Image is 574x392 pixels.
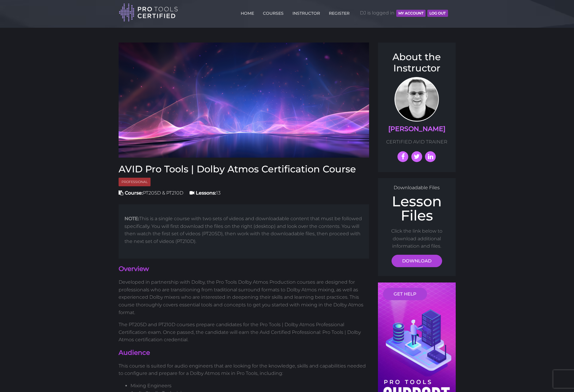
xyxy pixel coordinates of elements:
p: This course is suited for audio engineers that are looking for the knowledge, skills and capabili... [119,362,369,377]
a: DOWNLOAD [392,255,442,267]
img: AVID Pro Tools Dolby Atmos [119,43,369,158]
li: Mixing Engineers [130,382,369,390]
span: Downloadable Files [394,185,440,190]
strong: Lessons: [196,190,216,196]
button: MY ACCOUNT [396,10,426,17]
h4: Audience [119,348,369,357]
span: PT205D & PT210D [119,190,183,196]
p: This is a single course with two sets of videos and downloadable content that must be followed sp... [124,215,363,245]
a: REGISTER [327,7,351,17]
strong: NOTE: [124,216,139,221]
span: DJ is logged in [360,4,448,22]
a: COURSES [261,7,285,17]
p: Developed in partnership with Dolby, the Pro Tools Dolby Atmos Production courses are designed fo... [119,278,369,316]
button: Log Out [427,10,448,17]
p: Click the link below to download additional information and files. [384,227,450,250]
h3: About the Instructor [384,51,450,74]
a: INSTRUCTOR [291,7,321,17]
strong: Course: [125,190,143,196]
span: Professional [119,178,151,186]
p: CERTIFIED AVID TRAINER [384,138,450,146]
img: Pro Tools Certified Logo [119,3,178,22]
h2: Lesson Files [384,194,450,223]
img: Prof. Scott [394,77,439,122]
a: GET HELP [383,288,427,300]
h4: Overview [119,264,369,274]
a: HOME [239,7,256,17]
p: The PT205D and PT210D courses prepare candidates for the Pro Tools | Dolby Atmos Professional Cer... [119,321,369,344]
a: [PERSON_NAME] [388,125,445,133]
h3: AVID Pro Tools | Dolby Atmos Certification Course [119,164,369,175]
span: 13 [190,190,221,196]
